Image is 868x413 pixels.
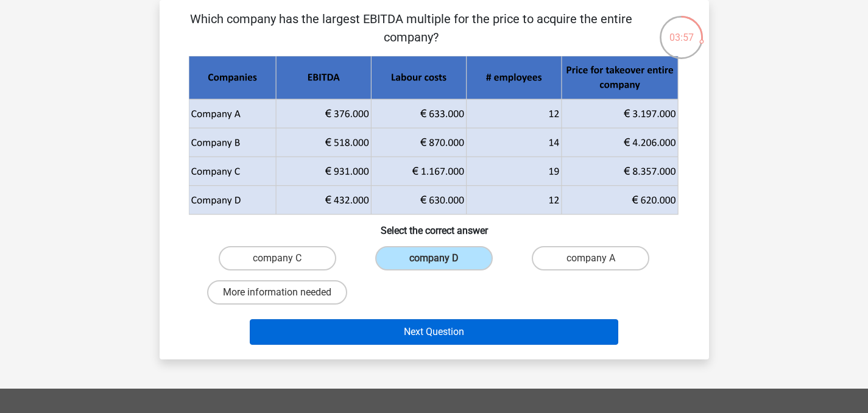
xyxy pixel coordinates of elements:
h6: Select the correct answer [179,215,690,236]
button: Next Question [250,319,618,345]
label: company C [219,246,336,270]
label: More information needed [207,280,347,305]
label: company D [375,246,493,270]
p: Which company has the largest EBITDA multiple for the price to acquire the entire company? [179,10,644,46]
label: company A [532,246,649,270]
div: 03:57 [658,15,704,45]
